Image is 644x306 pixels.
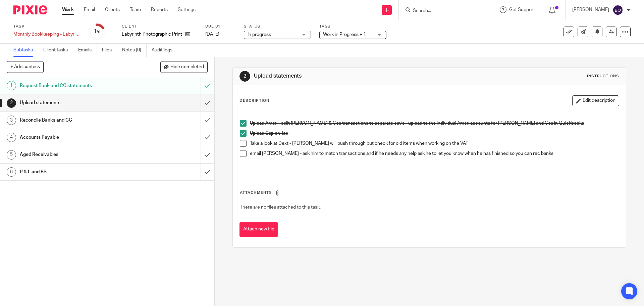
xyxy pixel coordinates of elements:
div: Instructions [587,74,619,79]
p: Labyrinth Photographic Printing [122,31,182,38]
div: Monthly Bookkeeping - Labyrinth [13,31,80,38]
span: Hide completed [170,64,204,70]
p: Take a look at Dext - [PERSON_NAME] will push through but check for old items when working on the... [250,140,619,147]
div: 1 [94,28,100,36]
h1: Upload statements [20,98,136,108]
h1: Upload statements [254,73,444,80]
h1: Request Bank and CC statements [20,81,136,91]
a: Team [130,6,141,13]
button: Attach new file [239,222,278,237]
h1: P & L and BS [20,167,136,177]
span: In progress [248,32,271,37]
label: Due by [205,24,235,29]
span: Attachments [240,191,272,194]
div: 4 [7,133,16,142]
div: 3 [7,116,16,125]
a: Emails [78,44,97,57]
label: Status [244,24,311,29]
a: Audit logs [152,44,177,57]
div: 2 [7,98,16,108]
h1: Aged Receivables [20,149,136,160]
p: Upload Cap on Tap [250,130,619,137]
h1: Accounts Payable [20,132,136,142]
div: 6 [7,167,16,177]
button: + Add subtask [7,61,44,73]
span: Get Support [509,7,535,12]
div: 2 [239,71,250,82]
input: Search [412,8,473,14]
p: Upload Amex - split [PERSON_NAME] & Cos transactions to separate csv's - upload to the individual... [250,120,619,127]
a: Notes (0) [122,44,147,57]
p: [PERSON_NAME] [572,6,609,13]
p: email [PERSON_NAME] - ask him to match transactions and if he needs any help ask he to let you kn... [250,150,619,157]
small: /6 [97,30,100,34]
a: Email [84,6,95,13]
span: There are no files attached to this task. [240,205,321,210]
button: Edit description [572,95,619,106]
a: Files [102,44,117,57]
label: Client [122,24,197,29]
div: 5 [7,150,16,160]
span: Work in Progress + 1 [323,32,366,37]
a: Work [62,6,74,13]
img: svg%3E [612,5,623,15]
h1: Reconcile Banks and CC [20,115,136,125]
a: Settings [178,6,196,13]
button: Hide completed [160,61,208,73]
span: [DATE] [205,32,219,37]
p: Description [239,98,269,103]
a: Clients [105,6,120,13]
label: Task [13,24,80,29]
a: Reports [151,6,168,13]
a: Client tasks [43,44,73,57]
div: 1 [7,81,16,90]
img: Pixie [13,5,47,14]
label: Tags [319,24,386,29]
a: Subtasks [13,44,38,57]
